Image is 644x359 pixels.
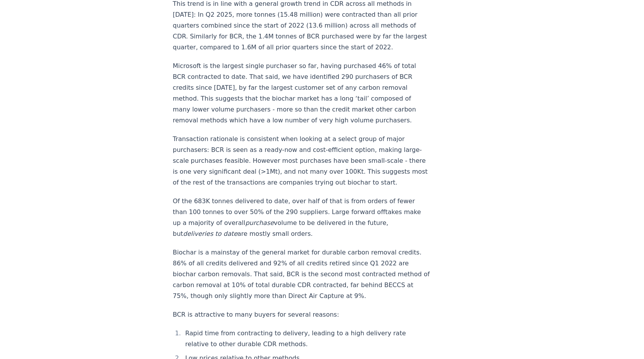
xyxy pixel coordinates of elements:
[173,247,430,301] p: Biochar is a mainstay of the general market for durable carbon removal credits. 86% of all credit...
[183,328,430,350] li: Rapid time from contracting to delivery, leading to a high delivery rate relative to other durabl...
[183,230,213,237] em: deliveries
[173,309,430,320] p: BCR is attractive to many buyers for several reasons:
[173,196,430,239] p: Of the 683K tonnes delivered to date, over half of that is from orders of fewer than 100 tonnes t...
[245,219,274,227] em: purchase
[173,134,430,188] p: Transaction rationale is consistent when looking at a select group of major purchasers: BCR is se...
[173,61,430,126] p: Microsoft is the largest single purchaser so far, having purchased 46% of total BCR contracted to...
[215,230,237,237] em: to date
